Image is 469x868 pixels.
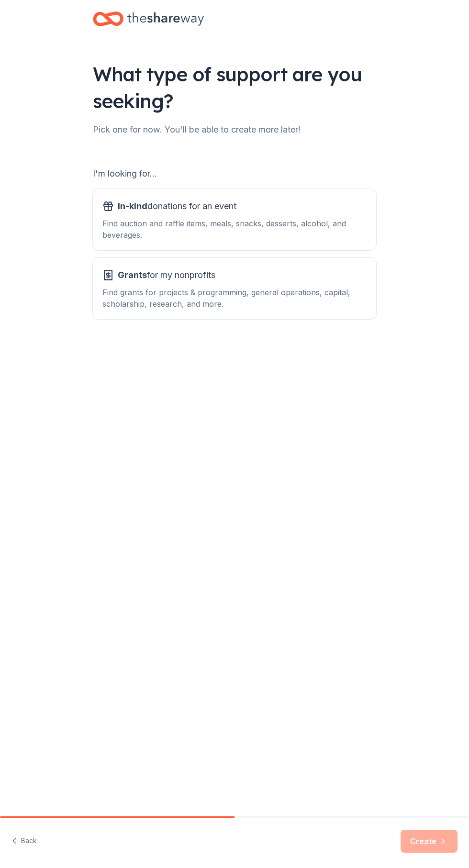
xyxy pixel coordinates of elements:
[11,831,37,851] button: Back
[118,270,147,280] span: Grants
[93,122,376,137] div: Pick one for now. You'll be able to create more later!
[118,199,236,214] span: donations for an event
[102,218,367,241] div: Find auction and raffle items, meals, snacks, desserts, alcohol, and beverages.
[93,61,376,114] div: What type of support are you seeking?
[93,258,376,319] button: Grantsfor my nonprofitsFind grants for projects & programming, general operations, capital, schol...
[118,201,147,211] span: In-kind
[93,189,376,250] button: In-kinddonations for an eventFind auction and raffle items, meals, snacks, desserts, alcohol, and...
[102,287,367,310] div: Find grants for projects & programming, general operations, capital, scholarship, research, and m...
[93,166,376,181] div: I'm looking for...
[118,267,215,283] span: for my nonprofits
